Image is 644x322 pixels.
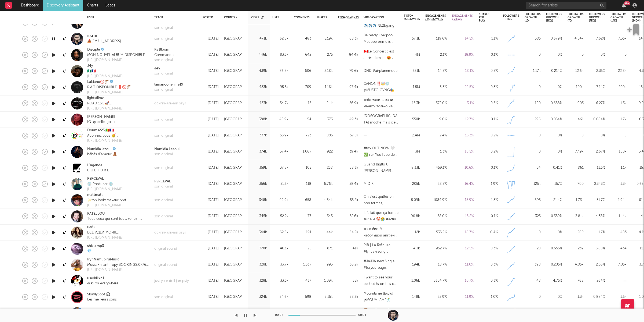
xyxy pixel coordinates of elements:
a: PERCEVAL [154,179,173,184]
div: 68.3k [338,36,358,42]
div: 55.9k [272,132,288,139]
div: 377k [251,132,267,139]
div: 433k [251,84,267,90]
div: Followers Growth (14d) [610,13,627,22]
div: [URL][DOMAIN_NAME] [87,138,123,144]
div: 62.6k [272,36,288,42]
div: 83.6k [272,19,288,26]
div: 0.084 % [589,116,605,123]
div: 374k [251,148,267,155]
div: 1.16k [317,84,333,90]
a: [URL][DOMAIN_NAME] [87,106,123,111]
a: son original [154,71,173,76]
div: [DATE] [203,148,219,155]
a: son original [154,36,173,42]
div: 57.1k [404,36,420,42]
a: наби [87,225,96,230]
div: 0.2 % [479,132,498,139]
div: Shares Per Play [479,13,490,22]
div: J4y [154,66,173,71]
div: 476k [251,19,267,26]
a: PERCEVAL [87,176,104,182]
div: 922 [317,148,333,155]
div: ROAD 15K 🚀 ǫᴡᴇʀᴛʏ sǫᴜᴀᴅ [87,101,123,106]
a: shizu.mp3 [87,243,104,249]
div: 7.62 % [589,36,605,42]
a: L’Agenda [87,163,102,168]
div: 0 [568,19,584,26]
div: 385 [525,36,541,42]
div: 150 [294,19,311,26]
div: 0.5 % [479,68,498,74]
div: 6.76k [317,181,333,187]
div: 258 [317,165,333,171]
div: 1.7k [610,116,627,123]
div: 38.3k [338,165,358,171]
div: 100 [525,100,541,107]
div: 2.1 % [425,52,447,58]
div: 483 [294,36,311,42]
div: 200k [610,84,627,90]
div: Followers Trend [503,14,519,21]
a: Disciple [87,47,100,52]
a: son original [154,184,173,189]
div: IG: @axelleagostini_ [EMAIL_ADDRESS][DOMAIN_NAME] [87,119,145,125]
div: son original [154,58,174,63]
div: 18.3 % [452,19,474,26]
div: [GEOGRAPHIC_DATA] [224,148,246,155]
div: 37.9k [272,165,288,171]
div: [URL][DOMAIN_NAME] [87,267,149,273]
div: 9.0 % [425,116,447,123]
div: 86.9k [338,19,358,26]
div: оригинальный звук [154,230,186,235]
div: son original [154,198,173,203]
div: 14.5 % [452,36,474,42]
div: 0.41 % [546,165,562,171]
div: Views [251,16,264,19]
div: 15.3k [404,100,420,107]
div: 642 [294,52,311,58]
a: son original [154,25,187,31]
div: 885 [317,132,333,139]
a: lamanoonenine19 [154,82,183,87]
div: 99 + [624,1,630,5]
div: [GEOGRAPHIC_DATA] [224,165,246,171]
div: son original [154,295,173,300]
div: C U L T U R E [87,168,109,173]
div: 861 [568,165,584,171]
div: 0 [568,132,584,139]
button: 99+ [622,3,626,8]
div: Video Caption [364,16,390,19]
div: 10.5 % [452,148,474,155]
a: [URL][DOMAIN_NAME] [87,235,123,240]
a: just your doll jumpstyle slowed [154,278,197,284]
a: [URL][DOMAIN_NAME] [87,203,130,208]
input: Search for artists [526,2,606,9]
a: son original [154,152,180,157]
a: KATELLOU [87,211,105,217]
span: Engagements [338,16,359,19]
a: [DOMAIN_NAME] [87,308,116,313]
div: 100k [568,84,584,90]
div: 1.06k [294,148,311,155]
div: Posted [203,16,216,19]
div: 54.7k [272,100,288,107]
div: « MODE AVION » ✈️✈️✈️✈️ @L2bgang [364,16,398,29]
div: Quand Bigflo & [PERSON_NAME] invitent Lush qui à [PERSON_NAME] leur trend 🫡 #trend #rosefestival ... [364,161,398,174]
div: 1.6M [404,19,420,26]
div: 550k [404,116,420,123]
div: Followers Growth (7d%) [589,13,605,22]
div: 0 [610,19,627,26]
div: R.A.T DISPONIBLE ‼️🚫🦵🏾 [87,85,131,90]
div: 18.1 % [452,68,474,74]
div: 95.5k [272,84,288,90]
div: 0 % [589,132,605,139]
div: 115 [294,100,311,107]
a: Ks BloomCommando [154,47,174,58]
